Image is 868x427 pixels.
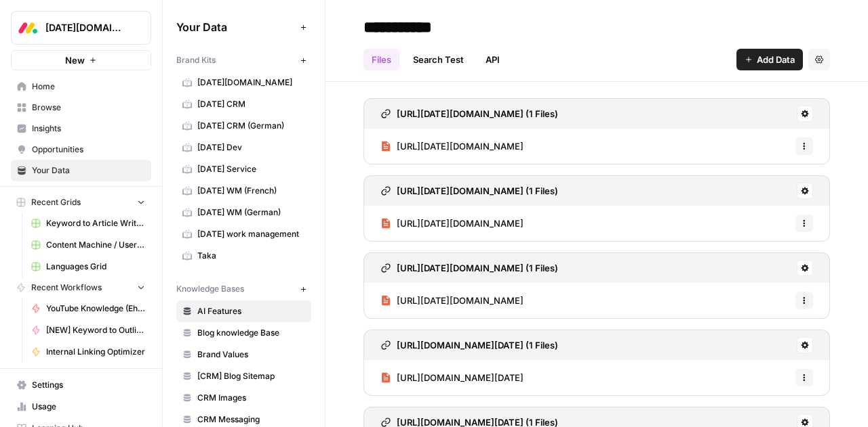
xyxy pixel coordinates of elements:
[380,283,524,318] a: [URL][DATE][DOMAIN_NAME]
[197,349,305,361] span: Brand Values
[197,327,305,339] span: Blog knowledge Base
[176,202,311,223] a: [DATE] WM (German)
[11,76,151,97] a: Home
[46,217,145,229] span: Keyword to Article Writer Grid
[477,49,508,70] a: API
[397,261,558,275] h3: [URL][DATE][DOMAIN_NAME] (1 Files)
[45,21,127,35] span: [DATE][DOMAIN_NAME]
[380,360,524,395] a: [URL][DOMAIN_NAME][DATE]
[32,401,145,413] span: Usage
[25,234,151,256] a: Content Machine / User Persona Content
[397,184,558,198] h3: [URL][DATE][DOMAIN_NAME] (1 Files)
[197,76,305,89] span: [DATE][DOMAIN_NAME]
[397,139,524,153] span: [URL][DATE][DOMAIN_NAME]
[11,118,151,139] a: Insights
[11,192,151,212] button: Recent Grids
[65,53,85,67] span: New
[176,365,311,387] a: [CRM] Blog Sitemap
[46,239,145,251] span: Content Machine / User Persona Content
[380,99,558,129] a: [URL][DATE][DOMAIN_NAME] (1 Files)
[397,371,524,384] span: [URL][DOMAIN_NAME][DATE]
[176,283,244,295] span: Knowledge Bases
[25,319,151,341] a: [NEW] Keyword to Outline
[380,330,558,360] a: [URL][DOMAIN_NAME][DATE] (1 Files)
[32,122,145,135] span: Insights
[197,120,305,132] span: [DATE] CRM (German)
[32,379,145,391] span: Settings
[176,223,311,245] a: [DATE] work management
[176,245,311,267] a: Taka
[25,298,151,319] a: YouTube Knowledge (Ehud)
[11,11,151,45] button: Workspace: Monday.com
[176,300,311,322] a: AI Features
[176,344,311,365] a: Brand Values
[31,282,102,294] span: Recent Workflows
[197,305,305,317] span: AI Features
[380,206,524,241] a: [URL][DATE][DOMAIN_NAME]
[25,256,151,277] a: Languages Grid
[380,129,524,164] a: [URL][DATE][DOMAIN_NAME]
[32,81,145,93] span: Home
[11,374,151,396] a: Settings
[736,49,803,70] button: Add Data
[32,164,145,177] span: Your Data
[25,212,151,234] a: Keyword to Article Writer Grid
[197,250,305,262] span: Taka
[176,115,311,137] a: [DATE] CRM (German)
[176,158,311,180] a: [DATE] Service
[25,341,151,363] a: Internal Linking Optimizer
[11,50,151,70] button: New
[176,180,311,202] a: [DATE] WM (French)
[363,49,399,70] a: Files
[46,302,145,315] span: YouTube Knowledge (Ehud)
[46,261,145,273] span: Languages Grid
[32,102,145,114] span: Browse
[176,137,311,158] a: [DATE] Dev
[46,346,145,358] span: Internal Linking Optimizer
[11,97,151,118] a: Browse
[197,98,305,110] span: [DATE] CRM
[197,370,305,382] span: [CRM] Blog Sitemap
[197,392,305,404] span: CRM Images
[31,196,81,208] span: Recent Grids
[380,253,558,283] a: [URL][DATE][DOMAIN_NAME] (1 Files)
[197,228,305,240] span: [DATE] work management
[197,185,305,197] span: [DATE] WM (French)
[46,324,145,336] span: [NEW] Keyword to Outline
[176,93,311,115] a: [DATE] CRM
[11,160,151,181] a: Your Data
[397,217,524,230] span: [URL][DATE][DOMAIN_NAME]
[397,294,524,307] span: [URL][DATE][DOMAIN_NAME]
[176,19,295,35] span: Your Data
[197,206,305,219] span: [DATE] WM (German)
[32,143,145,156] span: Opportunities
[757,53,795,66] span: Add Data
[176,322,311,344] a: Blog knowledge Base
[197,163,305,175] span: [DATE] Service
[11,277,151,298] button: Recent Workflows
[405,49,472,70] a: Search Test
[397,338,558,352] h3: [URL][DOMAIN_NAME][DATE] (1 Files)
[11,139,151,160] a: Opportunities
[197,141,305,154] span: [DATE] Dev
[176,387,311,409] a: CRM Images
[197,413,305,426] span: CRM Messaging
[11,396,151,418] a: Usage
[380,176,558,206] a: [URL][DATE][DOMAIN_NAME] (1 Files)
[397,107,558,120] h3: [URL][DATE][DOMAIN_NAME] (1 Files)
[176,54,216,66] span: Brand Kits
[16,16,40,40] img: Monday.com Logo
[176,72,311,93] a: [DATE][DOMAIN_NAME]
